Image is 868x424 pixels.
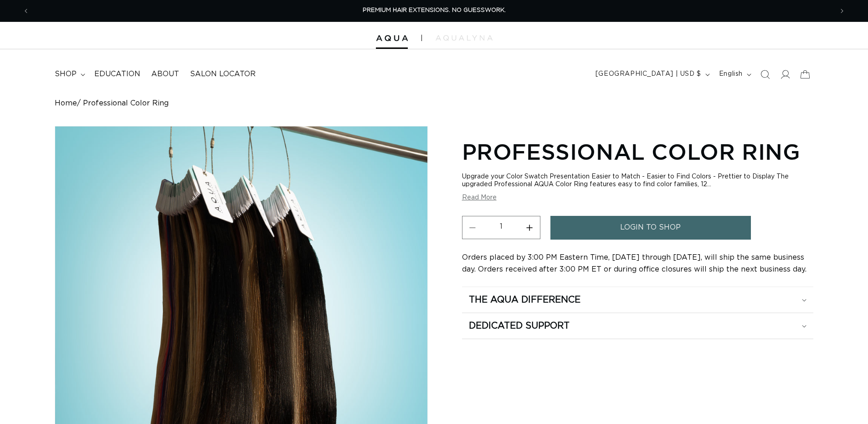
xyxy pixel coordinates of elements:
div: Upgrade your Color Swatch Presentation Easier to Match - Easier to Find Colors - Prettier to Disp... [462,173,813,188]
button: [GEOGRAPHIC_DATA] | USD $ [590,66,714,83]
a: login to shop [550,216,751,239]
summary: Dedicated Support [462,313,813,339]
span: About [151,69,179,79]
span: Education [94,69,140,79]
h1: Professional Color Ring [462,137,813,166]
span: PREMIUM HAIR EXTENSIONS. NO GUESSWORK. [363,7,506,13]
h2: The Aqua Difference [469,294,580,306]
a: Home [55,99,77,108]
summary: shop [49,64,89,84]
a: Education [89,64,146,84]
span: login to shop [620,216,681,239]
span: [GEOGRAPHIC_DATA] | USD $ [596,69,701,79]
span: Professional Color Ring [83,99,169,108]
img: aqualyna.com [436,35,493,41]
a: Salon Locator [185,64,261,84]
h2: Dedicated Support [469,320,570,332]
button: Next announcement [832,2,852,20]
button: Read More [462,194,497,202]
button: English [714,66,755,83]
span: English [719,69,743,79]
span: Orders placed by 3:00 PM Eastern Time, [DATE] through [DATE], will ship the same business day. Or... [462,254,806,273]
span: shop [55,69,77,79]
a: About [146,64,185,84]
summary: The Aqua Difference [462,287,813,313]
button: Previous announcement [16,2,36,20]
span: Salon Locator [190,69,256,79]
summary: Search [755,64,775,84]
nav: breadcrumbs [55,99,813,108]
img: Aqua Hair Extensions [376,35,408,42]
